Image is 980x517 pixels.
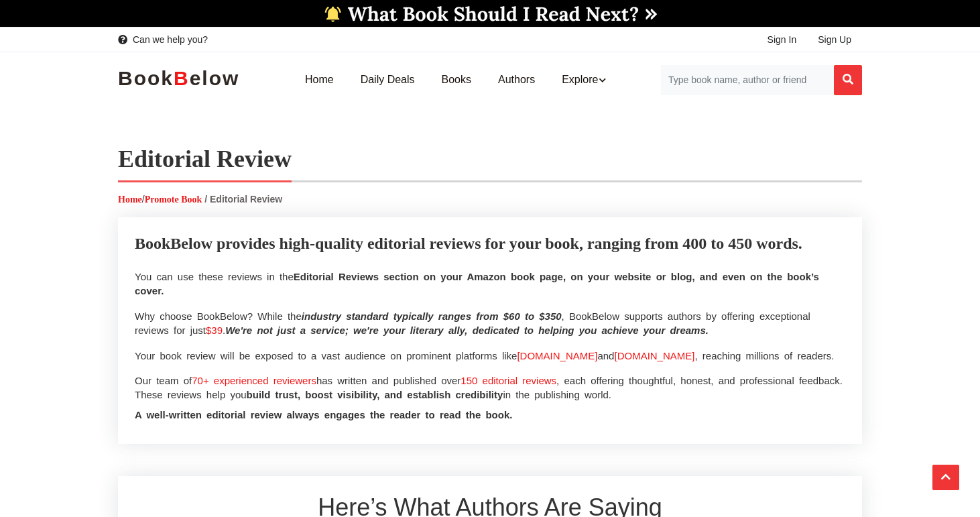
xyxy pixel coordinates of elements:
span: [DOMAIN_NAME] [614,350,694,361]
a: Explore [548,59,619,101]
p: Your book review will be exposed to a vast audience on prominent platforms like and , reaching mi... [135,349,845,363]
span: Sign Up [818,34,851,45]
p: You can use these reviews in the [135,270,845,298]
a: Sign In [757,27,808,52]
span: / Editorial Review [204,194,282,205]
span: 150 editorial reviews [461,375,556,386]
a: Home [292,59,347,101]
button: Scroll Top [932,465,959,490]
a: Sign Up [807,27,862,52]
b: B [174,67,190,89]
a: Home [118,194,142,205]
span: Sign In [768,34,797,45]
a: Daily Deals [347,59,428,101]
p: BookBelow provides high-quality editorial reviews for your book, ranging from 400 to 450 words. [135,234,845,253]
a: Can we help you? [118,33,208,46]
a: Books [428,59,485,101]
a: BookBelow [118,64,239,97]
p: Why choose BookBelow? While the , BookBelow supports authors by offering exceptional reviews for ... [135,309,845,338]
i: We're not just a service; we're your literary ally, dedicated to helping you achieve your dreams. [225,325,709,336]
button: Search [834,65,862,95]
p: Our team of has written and published over , each offering thoughtful, honest, and professional f... [135,374,845,402]
span: Editorial Reviews section on your Amazon book page, on your website or blog, and even on the book... [135,271,819,296]
input: Search for Books [660,65,834,95]
span: 70+ experienced reviewers [192,375,316,386]
h1: Editorial Review [118,145,292,182]
p: / [118,192,862,207]
span: build trust, boost visibility, and establish credibility [247,389,503,400]
p: A well-written editorial review always engages the reader to read the book. [135,408,845,422]
a: Promote Book [145,194,202,205]
i: industry standard typically ranges from $60 to $350 [302,310,562,322]
span: $39 [206,325,223,336]
a: Authors [485,59,548,101]
span: [DOMAIN_NAME] [517,350,597,361]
